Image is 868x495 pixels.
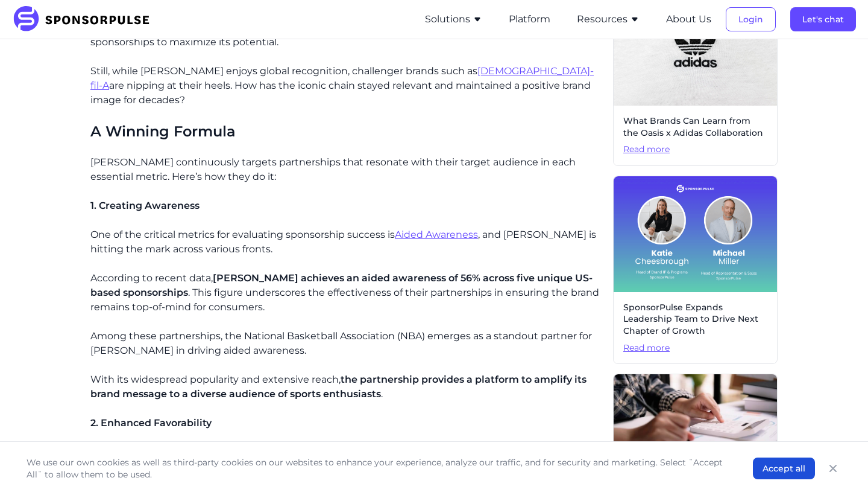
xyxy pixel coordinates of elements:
span: Read more [623,144,767,156]
a: About Us [666,14,711,25]
p: One of the critical metrics for evaluating sponsorship success is , and [PERSON_NAME] is hitting ... [90,228,603,257]
a: Platform [509,14,550,25]
span: What Brands Can Learn from the Oasis x Adidas Collaboration [623,115,767,139]
p: Still, while [PERSON_NAME] enjoys global recognition, challenger brands such as are nipping at th... [90,64,603,107]
p: With its widespread popularity and extensive reach, . [90,372,603,401]
img: Katie Cheesbrough and Michael Miller Join SponsorPulse to Accelerate Strategic Services [614,176,777,292]
button: About Us [666,12,711,27]
span: Read more [623,342,767,354]
img: SponsorPulse [12,6,159,33]
p: Among these partnerships, the National Basketball Association (NBA) emerges as a standout partner... [90,329,603,358]
a: Aided Awareness [395,229,478,240]
span: SponsorPulse Expands Leadership Team to Drive Next Chapter of Growth [623,302,767,337]
button: Resources [577,12,640,27]
a: Let's chat [790,14,856,25]
button: Platform [509,12,550,27]
span: [PERSON_NAME] achieves an aided awareness of 56% across five unique US-based sponsorships [90,272,593,298]
p: [PERSON_NAME] continuously targets partnerships that resonate with their target audience in each ... [90,155,603,184]
a: Login [726,14,776,25]
span: 2. Enhanced Favorability [90,417,212,429]
img: Getty Images courtesy of Unsplash [614,374,777,490]
button: Solutions [425,12,482,27]
span: 1. Creating Awareness [90,200,200,211]
h3: A Winning Formula [90,122,603,141]
button: Let's chat [790,7,856,31]
button: Login [726,7,776,31]
button: Accept all [753,458,815,479]
p: According to recent data, . This figure underscores the effectiveness of their partnerships in en... [90,271,603,315]
a: SponsorPulse Expands Leadership Team to Drive Next Chapter of GrowthRead more [613,176,778,364]
p: We use our own cookies as well as third-party cookies on our websites to enhance your experience,... [27,456,729,481]
iframe: Chat Widget [808,437,868,495]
